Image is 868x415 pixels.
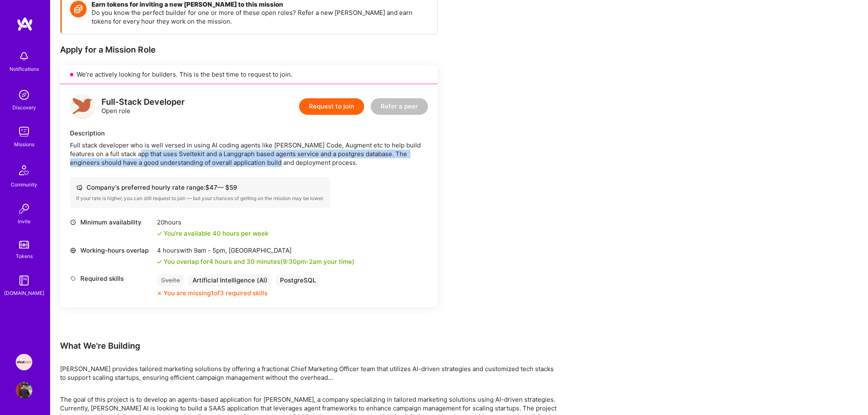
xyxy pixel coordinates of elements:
[164,257,354,266] div: You overlap for 4 hours and 30 minutes ( your time)
[60,364,557,382] div: [PERSON_NAME] provides tailored marketing solutions by offering a fractional Chief Marketing Offi...
[11,180,37,189] div: Community
[92,1,429,8] h4: Earn tokens for inviting a new [PERSON_NAME] to this mission
[14,382,34,398] a: User Avatar
[60,340,557,351] div: What We're Building
[188,274,272,286] div: Artificial Intelligence (AI)
[17,17,33,31] img: logo
[157,246,354,255] div: 4 hours with [GEOGRAPHIC_DATA]
[16,87,32,103] img: discovery
[76,195,324,202] div: If your rate is higher, you can still request to join — but your chances of getting on the missio...
[70,141,428,167] div: Full stack developer who is well versed in using AI coding agents like [PERSON_NAME] Code, Augmen...
[19,241,29,249] img: tokens
[70,218,153,227] div: Minimum availability
[157,218,268,227] div: 20 hours
[283,258,322,265] span: 9:30pm - 2am
[164,289,268,297] div: You are missing 1 of 3 required skills
[157,274,184,286] div: Svelte
[16,382,32,398] img: User Avatar
[16,272,32,289] img: guide book
[299,98,364,115] button: Request to join
[70,219,76,225] i: icon Clock
[14,354,34,370] a: Speakeasy: Software Engineer to help Customers write custom functions
[60,65,438,84] div: We’re actively looking for builders. This is the best time to request to join.
[101,98,185,106] div: Full-Stack Developer
[18,217,31,226] div: Invite
[101,98,185,115] div: Open role
[70,246,153,255] div: Working-hours overlap
[16,354,32,370] img: Speakeasy: Software Engineer to help Customers write custom functions
[371,98,428,115] button: Refer a peer
[92,8,429,26] p: Do you know the perfect builder for one or more of these open roles? Refer a new [PERSON_NAME] an...
[76,183,324,192] div: Company's preferred hourly rate range: $ 47 — $ 59
[70,247,76,253] i: icon World
[70,94,95,119] img: logo
[70,129,428,138] div: Description
[4,289,44,297] div: [DOMAIN_NAME]
[16,200,32,217] img: Invite
[12,103,36,112] div: Discovery
[76,184,82,191] i: icon Cash
[70,1,87,17] img: Token icon
[16,123,32,140] img: teamwork
[16,48,32,65] img: bell
[192,246,229,254] span: 9am - 5pm ,
[16,252,33,261] div: Tokens
[60,44,438,55] div: Apply for a Mission Role
[70,275,76,282] i: icon Tag
[276,274,320,286] div: PostgreSQL
[10,65,39,73] div: Notifications
[157,231,162,236] i: icon Check
[14,160,34,180] img: Community
[14,140,34,149] div: Missions
[157,229,268,238] div: You're available 40 hours per week
[157,291,162,296] i: icon CloseOrange
[70,274,153,283] div: Required skills
[157,259,162,264] i: icon Check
